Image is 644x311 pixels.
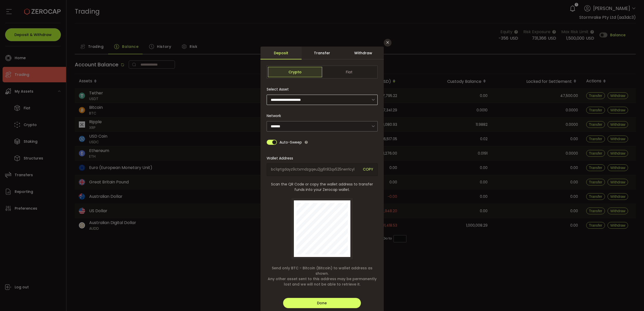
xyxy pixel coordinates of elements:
span: Fiat [322,67,376,77]
span: Any other asset sent to this address may be permanently lost and we will not be able to retrieve it. [267,276,378,287]
button: Done [283,298,361,308]
span: bc1qrtgdayz9ctxmdzgqeu2jg6t82qx525nerrlcyl [271,167,359,173]
div: Withdraw [343,47,384,59]
label: Network [267,113,284,118]
label: Wallet Address [267,156,296,161]
div: Deposit [260,47,302,59]
label: Select Asset [267,87,292,92]
iframe: Chat Widget [618,286,644,311]
div: Transfer [302,47,343,59]
button: Close [384,39,391,47]
span: COPY [363,167,373,173]
span: Send only BTC - Bitcoin (Bitcoin) to wallet address as shown. [267,265,378,276]
span: Done [317,300,327,306]
span: Crypto [268,67,322,77]
span: Auto-Sweep [279,137,302,147]
span: Scan the QR Code or copy the wallet address to transfer funds into your Zerocap wallet. [267,182,378,192]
